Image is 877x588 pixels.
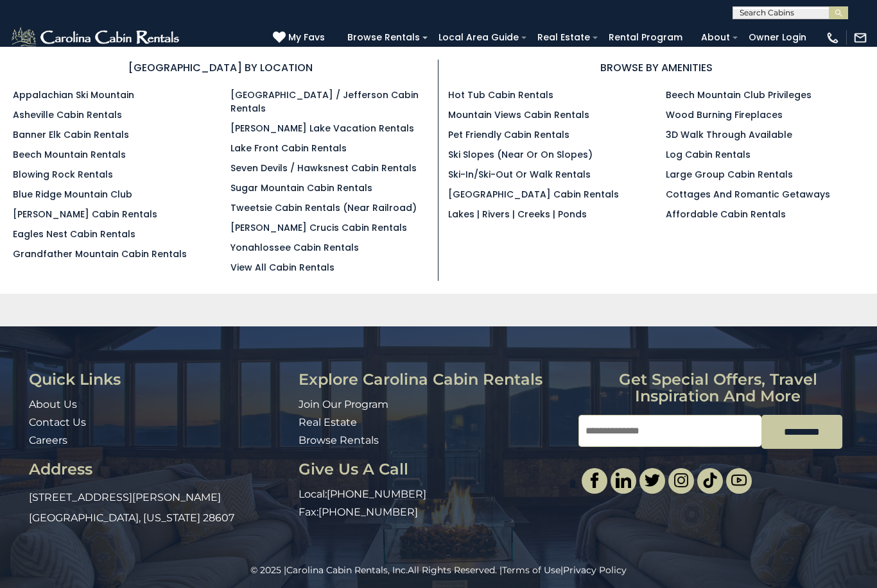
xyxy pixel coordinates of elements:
a: Banner Elk Cabin Rentals [13,128,129,141]
a: [PHONE_NUMBER] [318,506,418,518]
a: Lake Front Cabin Rentals [230,142,347,155]
a: Appalachian Ski Mountain [13,88,134,101]
img: youtube-light.svg [731,473,747,488]
a: Pet Friendly Cabin Rentals [448,128,569,141]
a: Terms of Use [502,564,560,576]
a: Affordable Cabin Rentals [666,208,786,221]
img: tiktok.svg [702,473,718,488]
a: Wood Burning Fireplaces [666,108,783,121]
a: Blue Ridge Mountain Club [13,188,132,201]
p: Fax: [299,505,568,520]
span: © 2025 | [250,564,408,576]
a: Lakes | Rivers | Creeks | Ponds [448,208,587,221]
a: Local Area Guide [432,28,525,47]
a: Browse Rentals [341,28,426,47]
a: [GEOGRAPHIC_DATA] / Jefferson Cabin Rentals [230,88,419,115]
h3: Address [29,461,289,478]
p: All Rights Reserved. | | [29,564,848,576]
a: About [695,28,736,47]
a: Contact Us [29,416,86,428]
a: [PERSON_NAME] Lake Vacation Rentals [230,122,414,135]
img: instagram-single.svg [673,473,689,488]
a: Rental Program [602,28,689,47]
img: White-1-2.png [10,25,183,51]
img: mail-regular-white.png [853,31,867,45]
a: [GEOGRAPHIC_DATA] Cabin Rentals [448,188,619,201]
a: Owner Login [742,28,813,47]
a: Ski Slopes (Near or On Slopes) [448,148,593,161]
a: Carolina Cabin Rentals, Inc. [286,564,408,576]
a: View All Cabin Rentals [230,261,334,274]
a: [PHONE_NUMBER] [327,488,426,500]
a: Real Estate [531,28,596,47]
p: [STREET_ADDRESS][PERSON_NAME] [GEOGRAPHIC_DATA], [US_STATE] 28607 [29,487,289,528]
p: Local: [299,487,568,502]
a: Beech Mountain Rentals [13,148,126,161]
a: Privacy Policy [563,564,627,576]
a: [PERSON_NAME] Cabin Rentals [13,208,157,221]
a: Real Estate [299,416,357,428]
h3: Get special offers, travel inspiration and more [578,371,858,405]
img: twitter-single.svg [645,473,660,488]
a: Log Cabin Rentals [666,148,751,161]
a: Grandfather Mountain Cabin Rentals [13,248,187,260]
a: Careers [29,434,67,446]
a: [PERSON_NAME] Crucis Cabin Rentals [230,221,407,234]
a: Yonahlossee Cabin Rentals [230,241,359,254]
h3: Give Us A Call [299,461,568,478]
img: facebook-single.svg [587,473,602,488]
a: Hot Tub Cabin Rentals [448,88,553,101]
img: linkedin-single.svg [616,473,631,488]
a: Sugar Mountain Cabin Rentals [230,181,372,194]
a: Eagles Nest Cabin Rentals [13,228,135,240]
img: phone-regular-white.png [826,31,840,45]
a: Beech Mountain Club Privileges [666,88,812,101]
span: My Favs [288,31,325,44]
a: Ski-in/Ski-Out or Walk Rentals [448,168,591,181]
a: Blowing Rock Rentals [13,168,113,181]
h3: Explore Carolina Cabin Rentals [299,371,568,388]
h3: Quick Links [29,371,289,388]
a: Cottages and Romantic Getaways [666,188,830,201]
h3: BROWSE BY AMENITIES [448,60,864,76]
a: Mountain Views Cabin Rentals [448,108,589,121]
a: About Us [29,398,77,410]
a: Browse Rentals [299,434,379,446]
a: Asheville Cabin Rentals [13,108,122,121]
h3: [GEOGRAPHIC_DATA] BY LOCATION [13,60,428,76]
a: 3D Walk Through Available [666,128,792,141]
a: My Favs [273,31,328,45]
a: Tweetsie Cabin Rentals (Near Railroad) [230,201,417,214]
a: Join Our Program [299,398,388,410]
a: Seven Devils / Hawksnest Cabin Rentals [230,162,417,174]
a: Large Group Cabin Rentals [666,168,793,181]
